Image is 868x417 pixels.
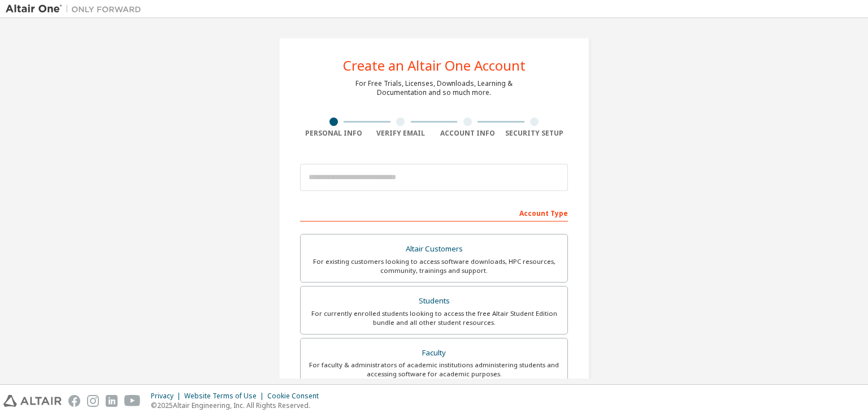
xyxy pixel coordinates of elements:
[124,395,141,407] img: youtube.svg
[307,257,561,275] div: For existing customers looking to access software downloads, HPC resources, community, trainings ...
[307,241,561,257] div: Altair Customers
[151,401,325,410] p: © 2025 Altair Engineering, Inc. All Rights Reserved.
[6,3,147,15] img: Altair One
[307,345,561,361] div: Faculty
[68,395,80,407] img: facebook.svg
[343,59,526,72] div: Create an Altair One Account
[151,392,184,401] div: Privacy
[3,395,62,407] img: altair_logo.svg
[307,360,561,379] div: For faculty & administrators of academic institutions administering students and accessing softwa...
[87,395,99,407] img: instagram.svg
[184,392,267,401] div: Website Terms of Use
[434,129,501,138] div: Account Info
[367,129,435,138] div: Verify Email
[300,203,568,221] div: Account Type
[300,129,367,138] div: Personal Info
[355,79,513,97] div: For Free Trials, Licenses, Downloads, Learning & Documentation and so much more.
[501,129,568,138] div: Security Setup
[106,395,118,407] img: linkedin.svg
[307,309,561,327] div: For currently enrolled students looking to access the free Altair Student Edition bundle and all ...
[307,293,561,309] div: Students
[267,392,325,401] div: Cookie Consent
